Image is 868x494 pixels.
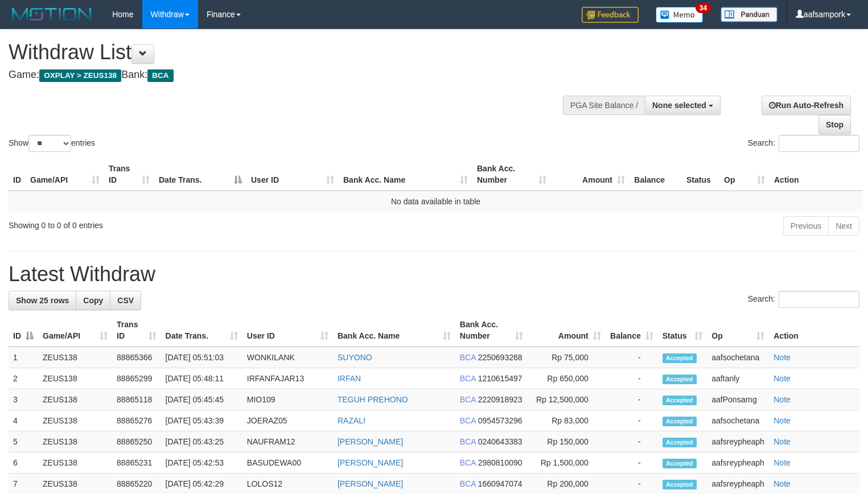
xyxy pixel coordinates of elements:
td: [DATE] 05:43:25 [161,431,242,452]
span: BCA [460,479,476,488]
td: [DATE] 05:51:03 [161,347,242,368]
span: BCA [460,374,476,383]
span: Copy 0240643383 to clipboard [478,437,523,446]
span: 34 [696,3,711,13]
td: - [606,431,658,452]
span: Copy 2220918923 to clipboard [478,395,523,404]
th: ID: activate to sort column descending [9,314,38,347]
a: Note [774,479,791,488]
a: Note [774,353,791,362]
td: aafsreypheaph [707,431,769,452]
th: Game/API: activate to sort column ascending [38,314,112,347]
th: Op: activate to sort column ascending [719,158,770,191]
span: Copy 1660947074 to clipboard [478,479,523,488]
td: Rp 75,000 [528,347,605,368]
a: Note [774,395,791,404]
a: Note [774,458,791,467]
td: - [606,410,658,431]
span: BCA [147,69,173,82]
td: [DATE] 05:42:53 [161,452,242,474]
td: Rp 83,000 [528,410,605,431]
span: Accepted [663,459,697,468]
span: Copy 0954573296 to clipboard [478,416,523,425]
td: 88865231 [112,452,161,474]
a: Note [774,374,791,383]
td: 6 [9,452,38,474]
a: Next [828,216,859,236]
select: Showentries [28,135,71,152]
th: Bank Acc. Number: activate to sort column ascending [472,158,551,191]
td: aaftanly [707,368,769,389]
a: Copy [76,291,110,310]
td: Rp 650,000 [528,368,605,389]
input: Search: [779,135,859,152]
span: Accepted [663,396,697,405]
a: Run Auto-Refresh [762,96,851,115]
th: Action [770,158,863,191]
th: Status [682,158,719,191]
td: 88865299 [112,368,161,389]
td: NAUFRAM12 [242,431,333,452]
td: aafsochetana [707,410,769,431]
th: Trans ID: activate to sort column ascending [112,314,161,347]
a: IRFAN [338,374,361,383]
th: Status: activate to sort column ascending [658,314,707,347]
span: Accepted [663,438,697,447]
a: SUYONO [338,353,372,362]
a: RAZALI [338,416,365,425]
span: Copy 2250693268 to clipboard [478,353,523,362]
th: Bank Acc. Number: activate to sort column ascending [455,314,528,347]
td: Rp 1,500,000 [528,452,605,474]
th: Balance [630,158,682,191]
th: Op: activate to sort column ascending [707,314,769,347]
td: [DATE] 05:43:39 [161,410,242,431]
td: ZEUS138 [38,368,112,389]
th: Bank Acc. Name: activate to sort column ascending [339,158,472,191]
a: CSV [110,291,141,310]
span: Accepted [663,353,697,363]
span: BCA [460,437,476,446]
h1: Withdraw List [9,41,567,64]
td: [DATE] 05:48:11 [161,368,242,389]
td: 5 [9,431,38,452]
td: MIO109 [242,389,333,410]
td: - [606,347,658,368]
td: [DATE] 05:45:45 [161,389,242,410]
a: Show 25 rows [9,291,76,310]
th: User ID: activate to sort column ascending [242,314,333,347]
a: [PERSON_NAME] [338,479,403,488]
span: Accepted [663,374,697,384]
td: 1 [9,347,38,368]
td: 88865366 [112,347,161,368]
span: None selected [652,101,706,110]
h1: Latest Withdraw [9,263,859,286]
td: - [606,452,658,474]
th: Balance: activate to sort column ascending [606,314,658,347]
th: Game/API: activate to sort column ascending [26,158,104,191]
span: Accepted [663,417,697,426]
img: panduan.png [721,7,778,22]
td: BASUDEWA00 [242,452,333,474]
img: Feedback.jpg [582,7,639,23]
label: Show entries [9,135,95,152]
label: Search: [748,291,859,308]
td: WONKILANK [242,347,333,368]
a: [PERSON_NAME] [338,458,403,467]
td: 4 [9,410,38,431]
th: Bank Acc. Name: activate to sort column ascending [333,314,455,347]
span: Copy 2980810090 to clipboard [478,458,523,467]
td: Rp 12,500,000 [528,389,605,410]
a: Note [774,416,791,425]
th: Trans ID: activate to sort column ascending [104,158,154,191]
td: 88865118 [112,389,161,410]
td: ZEUS138 [38,452,112,474]
a: Previous [783,216,829,236]
span: BCA [460,416,476,425]
span: CSV [117,296,134,305]
td: Rp 150,000 [528,431,605,452]
input: Search: [779,291,859,308]
td: 88865276 [112,410,161,431]
th: Amount: activate to sort column ascending [528,314,605,347]
label: Search: [748,135,859,152]
td: ZEUS138 [38,410,112,431]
